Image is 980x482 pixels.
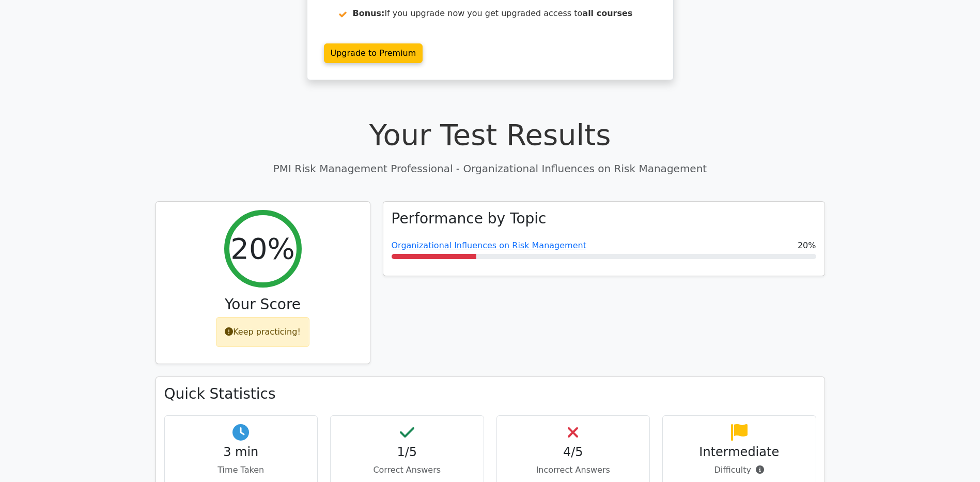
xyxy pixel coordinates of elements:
[164,385,816,403] h3: Quick Statistics
[155,161,825,176] p: PMI Risk Management Professional - Organizational Influences on Risk Management
[155,117,825,152] h1: Your Test Results
[392,210,547,228] h3: Performance by Topic
[230,231,294,266] h2: 20%
[505,464,642,476] p: Incorrect Answers
[392,240,586,250] a: Organizational Influences on Risk Management
[339,445,475,460] h4: 1/5
[173,464,309,476] p: Time Taken
[339,464,475,476] p: Correct Answers
[324,43,423,63] a: Upgrade to Premium
[216,317,309,347] div: Keep practicing!
[671,445,807,460] h4: Intermediate
[798,239,816,252] span: 20%
[164,296,362,313] h3: Your Score
[173,445,309,460] h4: 3 min
[505,445,642,460] h4: 4/5
[671,464,807,476] p: Difficulty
